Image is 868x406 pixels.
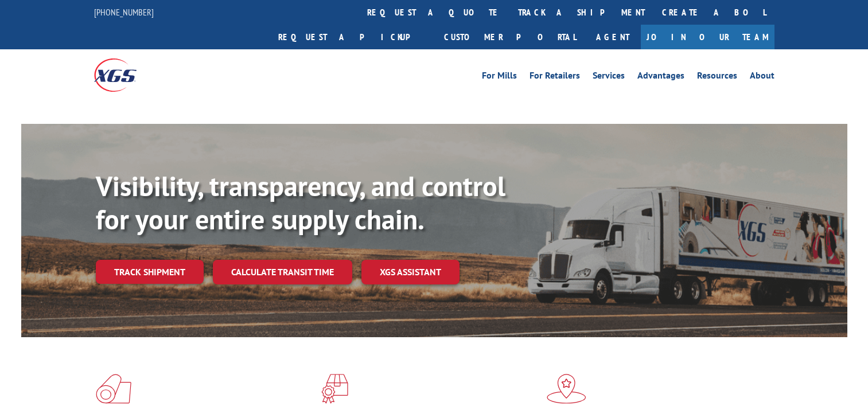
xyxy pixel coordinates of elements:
[482,71,517,84] a: For Mills
[585,25,641,49] a: Agent
[435,25,585,49] a: Customer Portal
[697,71,737,84] a: Resources
[96,260,204,284] a: Track shipment
[94,6,154,18] a: [PHONE_NUMBER]
[96,374,131,404] img: xgs-icon-total-supply-chain-intelligence-red
[547,374,586,404] img: xgs-icon-flagship-distribution-model-red
[637,71,684,84] a: Advantages
[641,25,774,49] a: Join Our Team
[321,374,348,404] img: xgs-icon-focused-on-flooring-red
[213,260,352,284] a: Calculate transit time
[750,71,774,84] a: About
[96,168,505,237] b: Visibility, transparency, and control for your entire supply chain.
[361,260,460,284] a: XGS ASSISTANT
[530,71,580,84] a: For Retailers
[593,71,625,84] a: Services
[270,25,435,49] a: Request a pickup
